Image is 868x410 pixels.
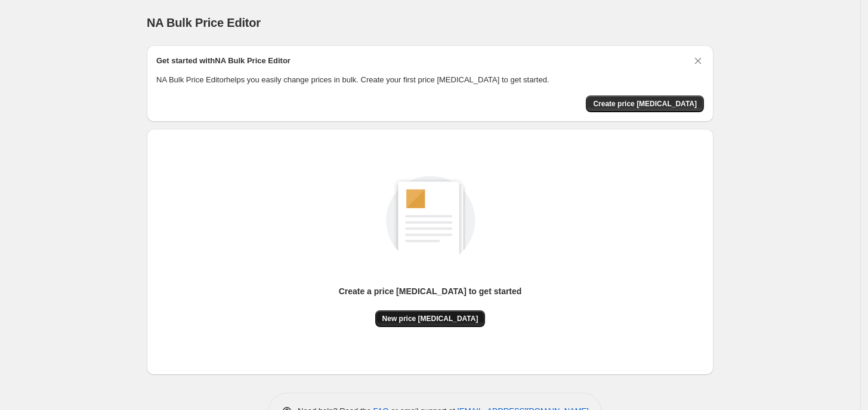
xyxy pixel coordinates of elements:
[156,74,704,86] p: NA Bulk Price Editor helps you easily change prices in bulk. Create your first price [MEDICAL_DAT...
[147,16,261,29] span: NA Bulk Price Editor
[586,95,704,112] button: Create price change job
[382,314,478,323] span: New price [MEDICAL_DATA]
[593,99,697,109] span: Create price [MEDICAL_DATA]
[156,55,291,67] h2: Get started with NA Bulk Price Editor
[339,285,522,297] p: Create a price [MEDICAL_DATA] to get started
[692,55,704,67] button: Dismiss card
[375,310,486,327] button: New price [MEDICAL_DATA]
